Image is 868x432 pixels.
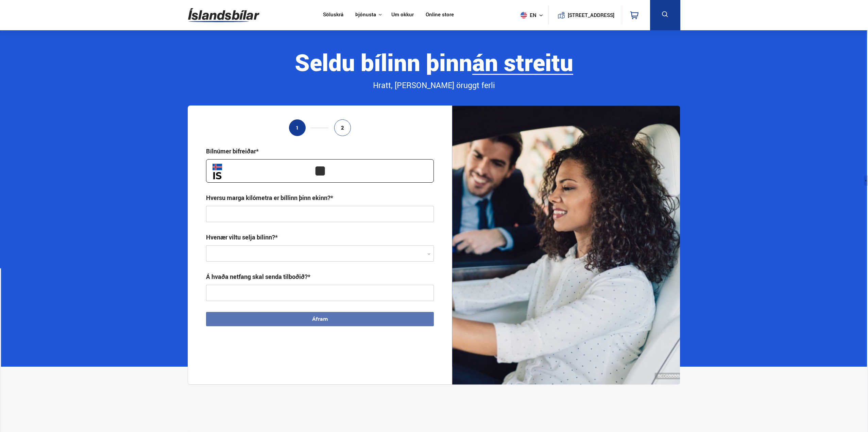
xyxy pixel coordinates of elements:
[518,12,535,18] span: en
[341,125,344,131] span: 2
[188,80,680,91] div: Hratt, [PERSON_NAME] öruggt ferli
[571,12,612,18] button: [STREET_ADDRESS]
[206,147,259,155] div: Bílnúmer bifreiðar*
[472,46,573,78] b: án streitu
[355,12,376,18] button: Þjónusta
[206,194,333,202] div: Hversu marga kílómetra er bíllinn þinn ekinn?*
[518,5,548,25] button: en
[206,233,278,241] label: Hvenær viltu selja bílinn?*
[206,272,310,281] div: Á hvaða netfang skal senda tilboðið?*
[206,312,434,326] button: Áfram
[188,49,680,75] div: Seldu bílinn þinn
[521,12,527,18] img: svg+xml;base64,PHN2ZyB4bWxucz0iaHR0cDovL3d3dy53My5vcmcvMjAwMC9zdmciIHdpZHRoPSI1MTIiIGhlaWdodD0iNT...
[323,12,343,19] a: Söluskrá
[296,125,299,131] span: 1
[426,12,454,19] a: Online store
[5,3,26,23] button: Opna LiveChat spjallviðmót
[188,4,259,26] img: G0Ugv5HjCgRt.svg
[391,12,414,19] a: Um okkur
[552,5,618,25] a: [STREET_ADDRESS]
